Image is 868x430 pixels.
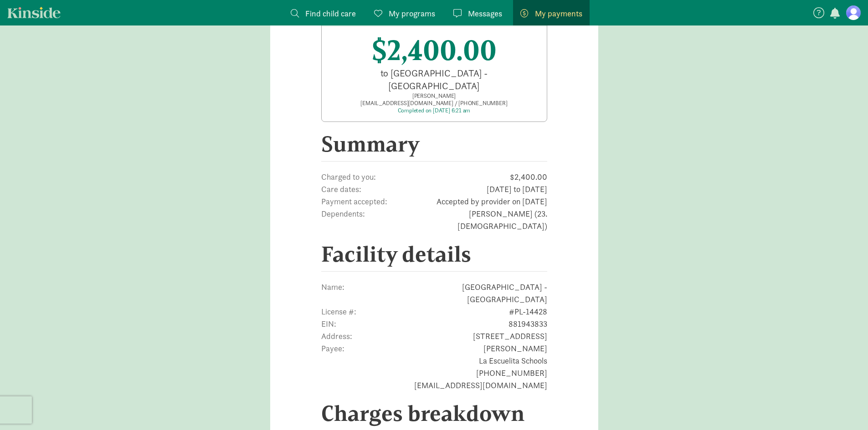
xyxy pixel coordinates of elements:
span: [PERSON_NAME] (23.[DEMOGRAPHIC_DATA]) [383,207,547,232]
span: [DATE] to [DATE] [436,183,547,195]
span: Care dates: [321,183,427,195]
span: Dependents: [321,207,375,232]
h2: Summary [321,131,547,162]
span: #PL-14428 [447,305,547,318]
span: [PHONE_NUMBER] [453,99,508,107]
div: to [GEOGRAPHIC_DATA] - [GEOGRAPHIC_DATA] [340,67,529,92]
span: [GEOGRAPHIC_DATA] - [GEOGRAPHIC_DATA] [384,281,547,305]
span: Find child care [305,7,356,20]
a: Kinside [7,7,61,18]
h2: Facility details [321,241,547,272]
span: Name: [321,281,375,305]
span: Payment accepted: [321,195,402,207]
div: [PERSON_NAME] [329,92,539,100]
span: License #: [321,305,438,318]
span: My programs [389,7,435,20]
span: EIN: [321,318,438,330]
span: 881943833 [447,318,547,330]
span: My payments [535,7,582,20]
span: $2,400.00 [447,171,547,183]
span: Address: [321,330,420,342]
span: Payee: [321,342,390,391]
span: Accepted by provider on [DATE] [411,195,547,207]
div: $2,400.00 [329,34,539,67]
span: [EMAIL_ADDRESS][DOMAIN_NAME] [360,99,453,107]
span: Charged to you: [321,171,438,183]
span: [PERSON_NAME] La Escuelita Schools [PHONE_NUMBER] [EMAIL_ADDRESS][DOMAIN_NAME] [400,342,547,391]
span: Messages [468,7,502,20]
div: Completed on [DATE] 6:21 am [329,107,539,114]
span: [STREET_ADDRESS] [429,330,547,342]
